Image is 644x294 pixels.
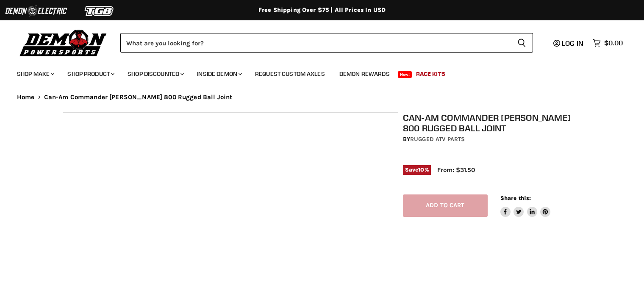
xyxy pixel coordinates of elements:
[500,195,531,201] span: Share this:
[4,3,68,19] img: Demon Electric Logo 2
[68,3,131,19] img: TGB Logo 2
[11,65,59,83] a: Shop Make
[44,94,233,101] span: Can-Am Commander [PERSON_NAME] 800 Rugged Ball Joint
[61,65,119,83] a: Shop Product
[511,33,533,53] button: Search
[120,33,511,53] input: Search
[604,39,623,47] span: $0.00
[410,136,465,143] a: Rugged ATV Parts
[562,39,583,47] span: Log in
[437,166,475,174] span: From: $31.50
[550,39,588,47] a: Log in
[333,65,396,83] a: Demon Rewards
[418,166,424,173] span: 10
[11,62,621,83] ul: Main menu
[121,65,189,83] a: Shop Discounted
[500,194,551,217] aside: Share this:
[588,37,627,49] a: $0.00
[17,94,35,101] a: Home
[410,65,452,83] a: Race Kits
[403,135,586,144] div: by
[120,33,533,53] form: Product
[249,65,331,83] a: Request Custom Axles
[403,165,431,175] span: Save %
[398,71,412,78] span: New!
[191,65,247,83] a: Inside Demon
[17,28,110,58] img: Demon Powersports
[403,112,586,133] h1: Can-Am Commander [PERSON_NAME] 800 Rugged Ball Joint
